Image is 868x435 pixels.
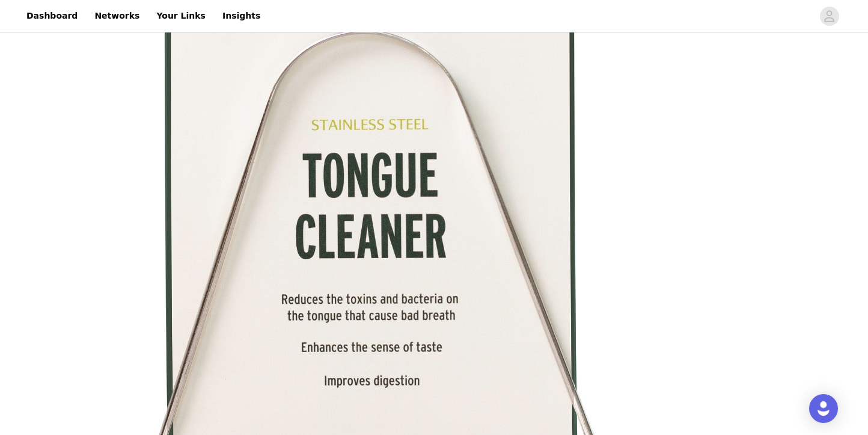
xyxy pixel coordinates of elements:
div: avatar [824,7,835,26]
a: Networks [87,2,147,29]
a: Your Links [149,2,213,29]
a: Dashboard [19,2,85,29]
a: Insights [215,2,267,29]
div: Open Intercom Messenger [809,394,838,423]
